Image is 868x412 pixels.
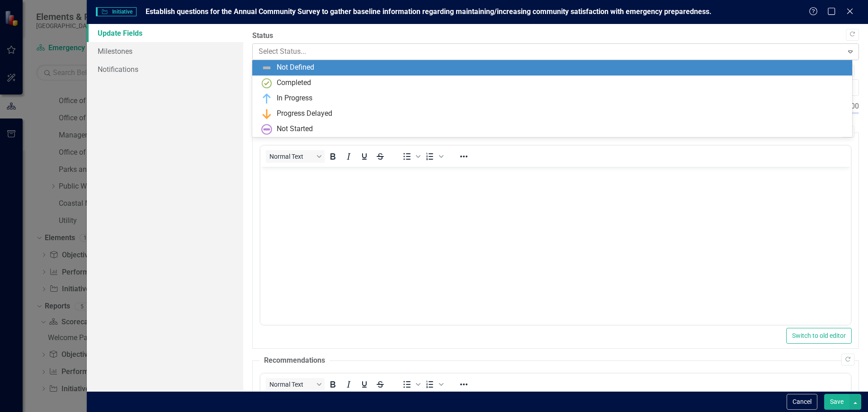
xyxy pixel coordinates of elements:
[269,153,314,160] span: Normal Text
[422,150,445,163] div: Numbered list
[261,78,272,89] img: Completed
[266,150,325,163] button: Block Normal Text
[325,378,340,391] button: Bold
[252,31,859,41] label: Status
[87,42,243,60] a: Milestones
[266,378,325,391] button: Block Normal Text
[824,394,849,410] button: Save
[261,93,272,104] img: In Progress
[422,378,445,391] div: Numbered list
[259,355,330,366] legend: Recommendations
[277,109,332,119] div: Progress Delayed
[261,109,272,119] img: Progress Delayed
[277,78,311,88] div: Completed
[357,378,372,391] button: Underline
[269,381,314,388] span: Normal Text
[87,24,243,42] a: Update Fields
[399,378,422,391] div: Bullet list
[87,60,243,78] a: Notifications
[277,93,312,104] div: In Progress
[277,124,313,134] div: Not Started
[341,150,356,163] button: Italic
[456,150,472,163] button: Reveal or hide additional toolbar items
[146,7,712,16] span: Establish questions for the Annual Community Survey to gather baseline information regarding main...
[456,378,472,391] button: Reveal or hide additional toolbar items
[96,7,137,16] span: Initiative
[325,150,340,163] button: Bold
[399,150,422,163] div: Bullet list
[261,62,272,73] img: Not Defined
[260,167,851,325] iframe: Rich Text Area
[261,124,272,135] img: Not Started
[341,378,356,391] button: Italic
[373,378,388,391] button: Strikethrough
[786,328,852,344] button: Switch to old editor
[357,150,372,163] button: Underline
[787,394,817,410] button: Cancel
[277,62,314,73] div: Not Defined
[373,150,388,163] button: Strikethrough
